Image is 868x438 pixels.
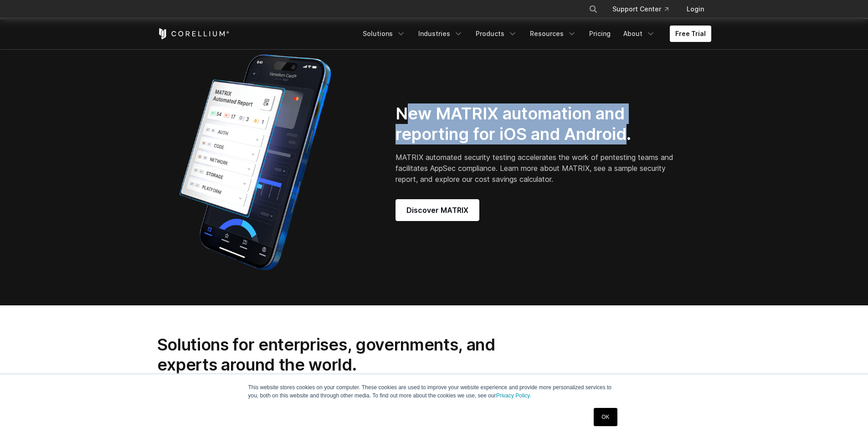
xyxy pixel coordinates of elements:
[157,28,230,39] a: Corellium Home
[413,26,468,42] a: Industries
[594,408,617,426] a: OK
[248,383,620,400] p: This website stores cookies on your computer. These cookies are used to improve your website expe...
[395,199,479,221] a: Discover MATRIX
[395,152,677,185] p: MATRIX automated security testing accelerates the work of pentesting teams and facilitates AppSec...
[524,26,582,42] a: Resources
[157,48,353,276] img: Corellium_MATRIX_Hero_1_1x
[679,1,711,17] a: Login
[395,103,677,144] h2: New MATRIX automation and reporting for iOS and Android.
[357,26,711,42] div: Navigation Menu
[618,26,661,42] a: About
[585,1,601,17] button: Search
[157,335,520,375] h2: Solutions for enterprises, governments, and experts around the world.
[670,26,711,42] a: Free Trial
[605,1,676,17] a: Support Center
[584,26,616,42] a: Pricing
[578,1,711,17] div: Navigation Menu
[357,26,411,42] a: Solutions
[496,392,531,399] a: Privacy Policy.
[470,26,523,42] a: Products
[406,205,468,216] span: Discover MATRIX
